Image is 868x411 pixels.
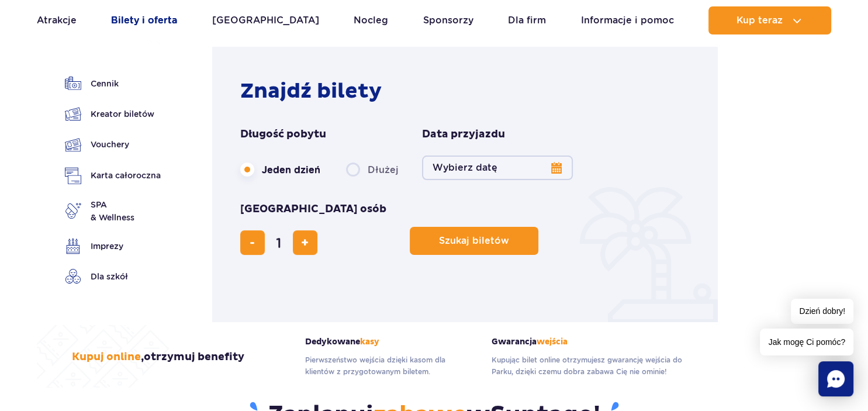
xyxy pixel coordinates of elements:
[111,6,177,34] a: Bilety i oferta
[65,136,161,153] a: Vouchery
[439,236,509,246] span: Szukaj biletów
[293,230,317,255] button: dodaj bilet
[537,337,568,347] span: wejścia
[423,6,473,34] a: Sponsorzy
[65,106,161,122] a: Kreator biletów
[818,361,853,396] div: Chat
[410,227,538,255] button: Szukaj biletów
[492,337,686,347] strong: Gwarancja
[708,6,831,34] button: Kup teraz
[422,156,573,180] button: Wybierz datę
[736,15,783,26] span: Kup teraz
[37,6,77,34] a: Atrakcje
[240,78,382,104] strong: Znajdź bilety
[72,350,244,364] h3: , otrzymuj benefity
[346,157,399,182] label: Dłużej
[212,6,319,34] a: [GEOGRAPHIC_DATA]
[305,337,474,347] strong: Dedykowane
[760,329,853,355] span: Jak mogę Ci pomóc?
[91,198,134,224] span: SPA & Wellness
[240,202,386,216] span: [GEOGRAPHIC_DATA] osób
[65,238,161,254] a: Imprezy
[240,157,320,182] label: Jeden dzień
[240,127,696,255] form: Planowanie wizyty w Park of Poland
[791,299,853,324] span: Dzień dobry!
[422,127,505,141] span: Data przyjazdu
[240,127,326,141] span: Długość pobytu
[265,229,293,257] input: liczba biletów
[240,230,265,255] button: usuń bilet
[581,6,674,34] a: Informacje i pomoc
[72,350,141,364] span: Kupuj online
[508,6,546,34] a: Dla firm
[354,6,388,34] a: Nocleg
[65,198,161,224] a: SPA& Wellness
[305,354,474,378] p: Pierwszeństwo wejścia dzięki kasom dla klientów z przygotowanym biletem.
[65,167,161,184] a: Karta całoroczna
[65,268,161,285] a: Dla szkół
[492,354,686,378] p: Kupując bilet online otrzymujesz gwarancję wejścia do Parku, dzięki czemu dobra zabawa Cię nie om...
[65,75,161,92] a: Cennik
[360,337,379,347] span: kasy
